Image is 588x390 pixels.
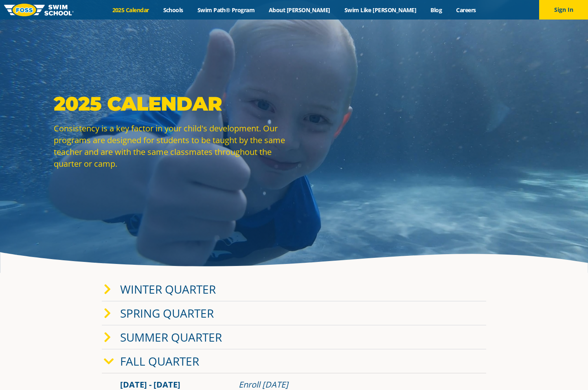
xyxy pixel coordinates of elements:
img: FOSS Swim School Logo [4,4,74,16]
a: Winter Quarter [120,281,216,297]
strong: 2025 Calendar [54,92,222,115]
a: Fall Quarter [120,353,199,369]
a: Summer Quarter [120,329,222,345]
a: Careers [449,6,483,14]
a: Schools [156,6,190,14]
a: Swim Path® Program [190,6,261,14]
p: Consistency is a key factor in your child's development. Our programs are designed for students t... [54,122,290,170]
a: Spring Quarter [120,305,214,321]
span: [DATE] - [DATE] [120,379,180,390]
a: Blog [423,6,449,14]
a: 2025 Calendar [105,6,156,14]
a: About [PERSON_NAME] [262,6,338,14]
a: Swim Like [PERSON_NAME] [337,6,423,14]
